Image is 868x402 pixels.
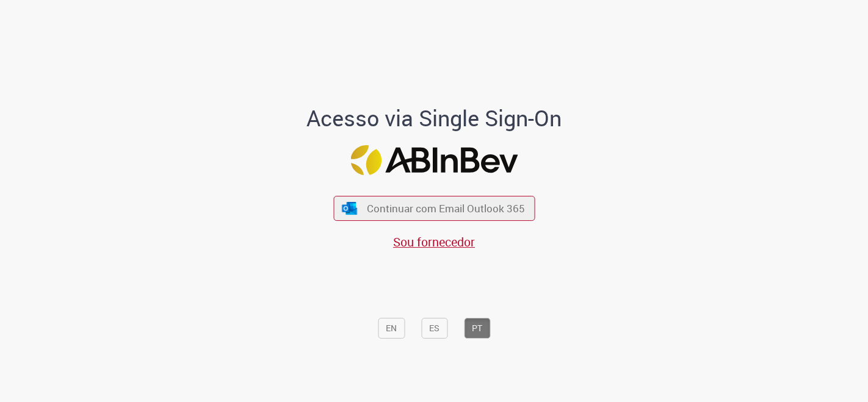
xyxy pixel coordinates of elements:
h1: Acesso via Single Sign-On [265,106,604,131]
span: Continuar com Email Outlook 365 [367,201,525,215]
button: EN [378,318,405,339]
img: Logo ABInBev [350,145,518,175]
button: PT [464,318,490,339]
img: ícone Azure/Microsoft 360 [341,202,358,215]
a: Sou fornecedor [393,234,475,250]
button: ícone Azure/Microsoft 360 Continuar com Email Outlook 365 [333,196,535,221]
button: ES [421,318,447,339]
